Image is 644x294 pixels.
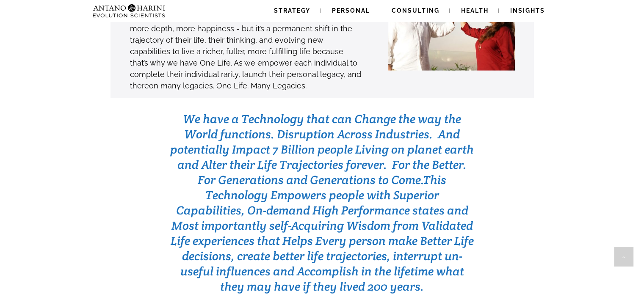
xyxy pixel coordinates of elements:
[171,172,474,294] span: This Technology Empowers people with Superior Capabilities, On-demand High Performance states and...
[392,7,439,14] span: Consulting
[332,7,370,14] span: Personal
[461,7,489,14] span: Health
[510,7,545,14] span: Insights
[170,111,474,187] span: We have a Technology that can Change the way the World functions. Disruption Across Industries. A...
[274,7,310,14] span: Strategy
